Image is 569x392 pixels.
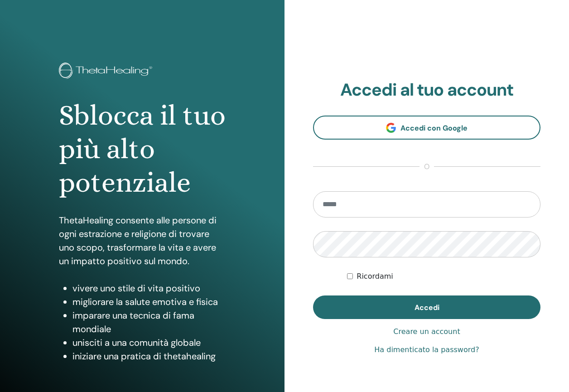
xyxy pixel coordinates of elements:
[420,161,434,172] span: o
[393,326,460,337] a: Creare un account
[313,295,540,319] button: Accedi
[59,99,226,200] h1: Sblocca il tuo più alto potenziale
[72,349,226,363] li: iniziare una pratica di thetahealing
[415,303,439,312] span: Accedi
[357,271,393,282] label: Ricordami
[400,123,468,133] span: Accedi con Google
[72,309,226,336] li: imparare una tecnica di fama mondiale
[313,116,540,140] a: Accedi con Google
[72,295,226,309] li: migliorare la salute emotiva e fisica
[313,80,540,101] h2: Accedi al tuo account
[72,281,226,295] li: vivere uno stile di vita positivo
[72,336,226,349] li: unisciti a una comunità globale
[374,344,479,355] a: Ha dimenticato la password?
[59,213,226,268] p: ThetaHealing consente alle persone di ogni estrazione e religione di trovare uno scopo, trasforma...
[347,271,540,282] div: Keep me authenticated indefinitely or until I manually logout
